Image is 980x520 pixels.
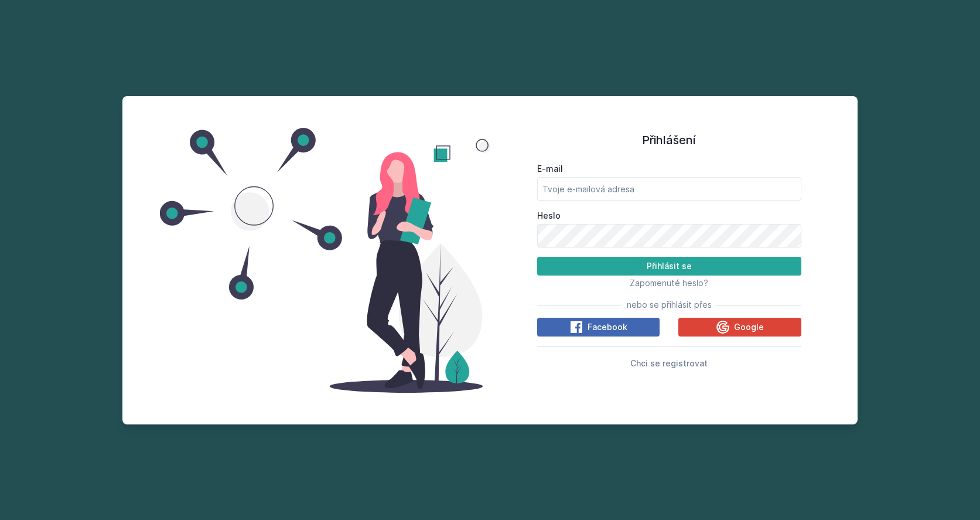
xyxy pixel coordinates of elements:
[630,278,708,288] span: Zapomenuté heslo?
[537,318,660,337] button: Facebook
[630,356,708,370] button: Chci se registrovat
[678,318,801,337] button: Google
[537,257,801,276] button: Přihlásit se
[537,163,801,175] label: E-mail
[537,131,801,149] h1: Přihlášení
[588,321,627,333] span: Facebook
[537,210,801,222] label: Heslo
[630,358,708,368] span: Chci se registrovat
[734,321,764,333] span: Google
[627,299,712,311] span: nebo se přihlásit přes
[537,177,801,200] input: Tvoje e-mailová adresa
